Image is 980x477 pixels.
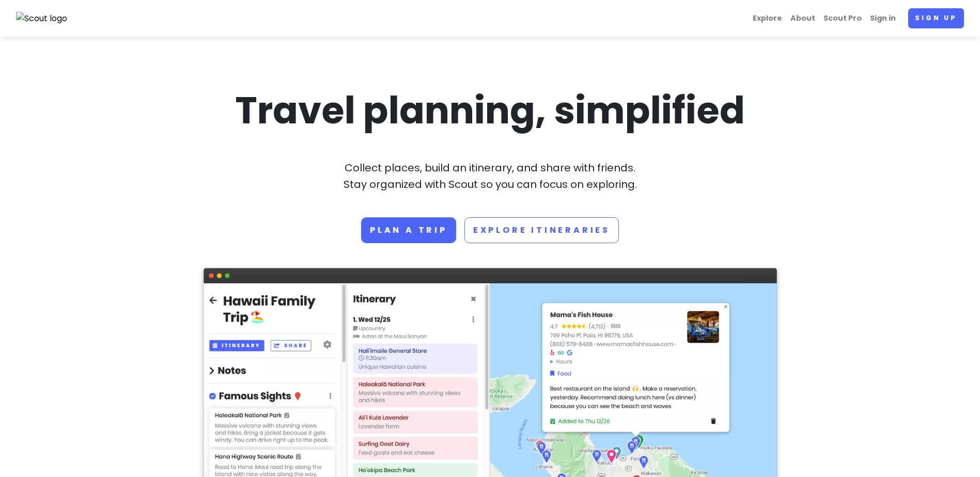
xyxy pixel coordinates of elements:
a: Sign up [908,8,964,28]
a: Scout Pro [819,8,866,28]
a: Sign in [866,8,900,28]
a: Plan a trip [361,217,456,243]
a: Explore [749,8,786,28]
h1: Travel planning, simplified [204,86,777,135]
img: Scout logo [16,12,68,25]
a: Explore Itineraries [464,217,619,243]
p: Collect places, build an itinerary, and share with friends. Stay organized with Scout so you can ... [204,160,777,193]
a: About [786,8,819,28]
